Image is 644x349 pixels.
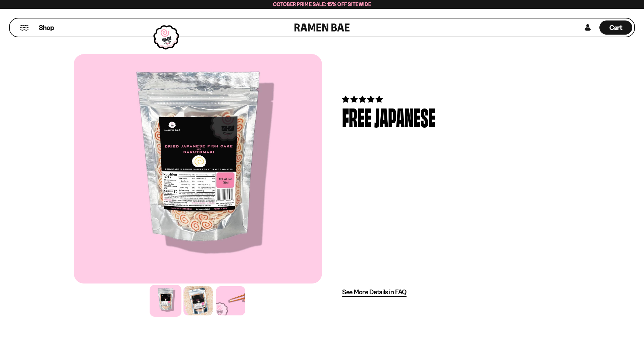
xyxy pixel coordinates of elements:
[342,288,407,297] a: See More Details in FAQ
[609,24,623,32] span: Cart
[599,18,632,37] div: Cart
[374,104,435,129] div: Japanese
[342,288,407,296] span: See More Details in FAQ
[273,1,371,7] span: October Prime Sale: 15% off Sitewide
[39,23,54,32] span: Shop
[20,25,29,31] button: Mobile Menu Trigger
[342,104,372,129] div: Free
[39,20,54,35] a: Shop
[342,95,384,103] span: 4.75 stars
